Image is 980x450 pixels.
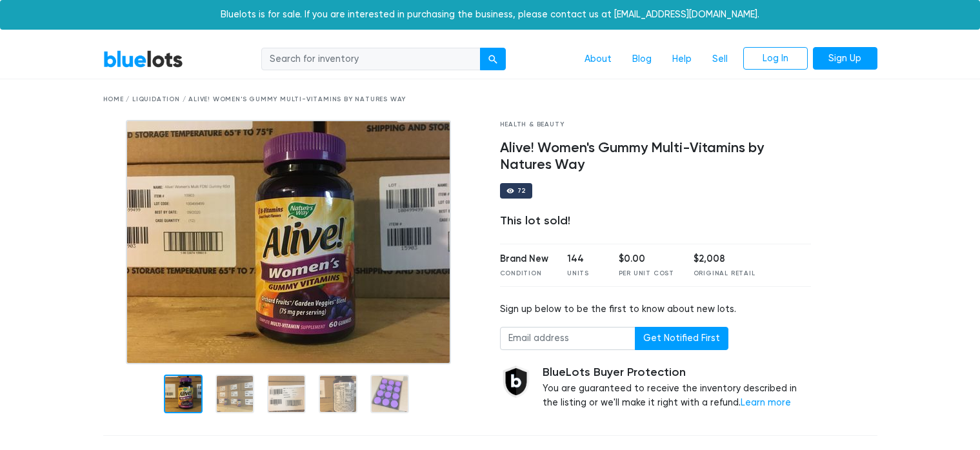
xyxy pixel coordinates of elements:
[543,366,812,380] h5: BlueLots Buyer Protection
[694,269,755,279] div: Original Retail
[702,47,738,72] a: Sell
[103,95,877,104] div: Home / Liquidation / Alive! Women's Gummy Multi-Vitamins by Natures Way
[500,120,812,130] div: Health & Beauty
[619,252,674,266] div: $0.00
[619,269,674,279] div: Per Unit Cost
[103,50,183,68] a: BlueLots
[574,47,622,72] a: About
[500,252,548,266] div: Brand New
[500,269,548,279] div: Condition
[126,120,451,364] img: 0f5aeeae-fedb-418a-9027-8f5bdc19aeb2-1588711963.jpeg
[813,47,877,70] a: Sign Up
[500,366,532,398] img: buyer_protection_shield-3b65640a83011c7d3ede35a8e5a80bfdfaa6a97447f0071c1475b91a4b0b3d01.png
[622,47,662,72] a: Blog
[517,188,526,194] div: 72
[743,47,808,70] a: Log In
[567,252,599,266] div: 144
[500,327,635,350] input: Email address
[500,302,812,317] div: Sign up below to be the first to know about new lots.
[500,140,812,173] h4: Alive! Women's Gummy Multi-Vitamins by Natures Way
[662,47,702,72] a: Help
[694,252,755,266] div: $2,008
[567,269,599,279] div: Units
[500,214,812,228] div: This lot sold!
[543,366,812,410] div: You are guaranteed to receive the inventory described in the listing or we'll make it right with ...
[741,397,791,408] a: Learn more
[261,48,481,71] input: Search for inventory
[635,327,728,350] button: Get Notified First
